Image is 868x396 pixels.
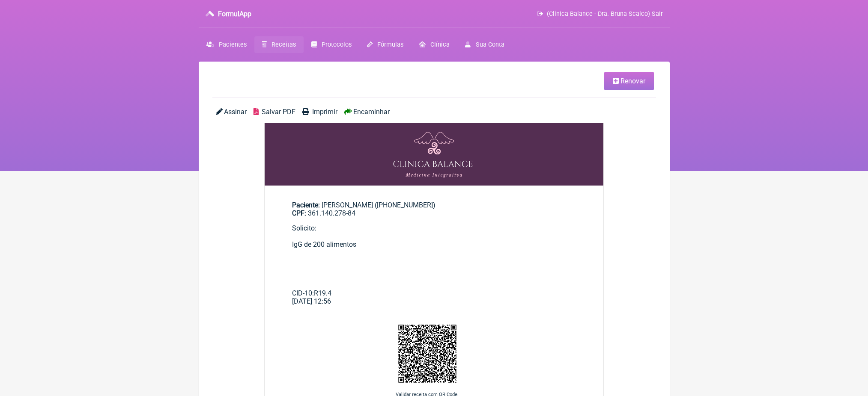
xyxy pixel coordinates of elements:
[224,108,247,116] span: Assinar
[218,10,251,18] h3: FormulApp
[199,36,254,53] a: Pacientes
[302,108,337,116] a: Imprimir
[476,41,504,48] span: Sua Conta
[292,224,576,297] div: Solicito: IgG de 200 alimentos CID-10:
[353,108,390,116] span: Encaminhar
[359,36,411,53] a: Fórmulas
[377,41,403,48] span: Fórmulas
[547,10,663,18] span: (Clínica Balance - Dra. Bruna Scalco) Sair
[265,123,604,186] img: OHRMBDAMBDLv2SiBD+EP9LuaQDBICIzAAAAAAAAAAAAAAAAAAAAAAAEAM3AEAAAAAAAAAAAAAAAAAAAAAAAAAAAAAYuAOAAAA...
[604,72,654,90] a: Renovar
[292,209,576,217] div: 361.140.278-84
[344,108,390,116] a: Encaminhar
[292,297,576,305] div: [DATE] 12:56
[314,289,331,297] a: R19.4
[292,201,576,217] div: [PERSON_NAME] ([PHONE_NUMBER])
[262,108,295,116] span: Salvar PDF
[219,41,247,48] span: Pacientes
[430,41,450,48] span: Clínica
[411,36,457,53] a: Clínica
[292,201,320,209] span: Paciente:
[254,108,295,116] a: Salvar PDF
[395,322,459,386] img: oju7ojr4V+j8eQSPnDhFr1QAAAABJRU5ErkJggg==
[304,36,359,53] a: Protocolos
[254,36,304,53] a: Receitas
[537,10,662,18] a: (Clínica Balance - Dra. Bruna Scalco) Sair
[457,36,512,53] a: Sua Conta
[620,77,645,85] span: Renovar
[322,41,352,48] span: Protocolos
[271,41,296,48] span: Receitas
[216,108,247,116] a: Assinar
[312,108,337,116] span: Imprimir
[292,209,306,217] span: CPF:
